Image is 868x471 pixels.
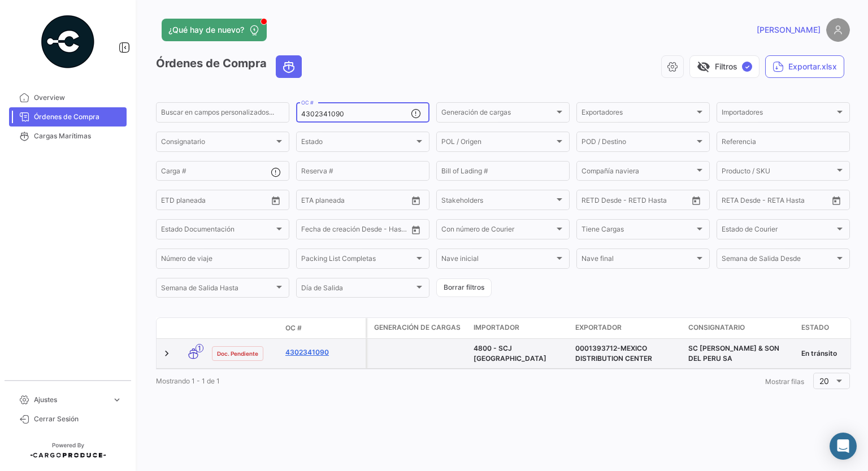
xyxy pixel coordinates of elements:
span: Estado [301,139,414,147]
span: OC # [285,323,302,333]
span: Stakeholders [441,198,554,206]
button: Open calendar [407,192,424,209]
h3: Órdenes de Compra [156,55,305,78]
input: Desde [722,198,742,206]
a: Órdenes de Compra [9,107,127,127]
span: Cargas Marítimas [34,131,122,141]
button: Borrar filtros [436,278,492,297]
span: Órdenes de Compra [34,112,122,122]
span: POL / Origen [441,139,554,147]
button: Exportar.xlsx [765,55,844,78]
input: Hasta [189,198,240,206]
span: Semana de Salida Desde [722,256,835,264]
a: Overview [9,88,127,107]
span: Overview [34,93,122,103]
span: Nave final [581,256,695,264]
span: visibility_off [697,60,710,73]
button: ¿Qué hay de nuevo? [162,19,267,41]
span: Mostrando 1 - 1 de 1 [156,377,220,385]
span: ✓ [742,62,752,72]
span: Estado Documentación [161,227,274,235]
span: Generación de cargas [374,322,461,333]
button: Ocean [276,56,301,77]
input: Desde [161,198,181,206]
a: Cargas Marítimas [9,127,127,146]
input: Desde [301,198,322,206]
input: Hasta [610,198,661,206]
input: Hasta [329,227,380,235]
input: Desde [301,227,322,235]
span: Cerrar Sesión [34,414,122,424]
input: Hasta [750,198,801,206]
input: Desde [581,198,602,206]
span: Importadores [722,110,835,118]
span: Consignatario [688,322,745,333]
span: Producto / SKU [722,169,835,177]
span: Generación de cargas [441,110,554,118]
span: Estado [801,322,829,333]
span: Packing List Completas [301,256,414,264]
button: Open calendar [407,221,424,238]
button: Open calendar [267,192,284,209]
img: placeholder-user.png [826,18,850,42]
span: 4800 - SCJ Perú [474,344,546,363]
datatable-header-cell: Estado Doc. [207,324,281,333]
datatable-header-cell: OC # [281,319,366,338]
img: powered-by.png [40,14,96,70]
span: Estado de Courier [722,227,835,235]
datatable-header-cell: Exportador [571,318,684,338]
datatable-header-cell: Consignatario [684,318,797,338]
span: expand_more [112,395,122,405]
span: Consignatario [161,139,274,147]
div: Abrir Intercom Messenger [830,433,857,460]
span: POD / Destino [581,139,695,147]
a: Expand/Collapse Row [161,348,172,359]
span: Mostrar filas [765,377,804,386]
span: Importador [474,322,519,333]
button: Open calendar [828,192,845,209]
span: SC JOHNSON & SON DEL PERU SA [688,344,779,363]
span: 0001393712-MEXICO DISTRIBUTION CENTER [575,344,652,363]
input: Hasta [329,198,380,206]
span: 20 [819,376,829,386]
span: Exportadores [581,110,695,118]
button: visibility_offFiltros✓ [689,55,759,78]
span: Exportador [575,322,622,333]
button: Open calendar [688,192,705,209]
span: [PERSON_NAME] [757,24,821,36]
span: Tiene Cargas [581,227,695,235]
span: Nave inicial [441,256,554,264]
a: 4302341090 [285,347,361,357]
span: 1 [196,344,203,352]
span: Semana de Salida Hasta [161,286,274,294]
datatable-header-cell: Generación de cargas [367,318,469,338]
span: Con número de Courier [441,227,554,235]
datatable-header-cell: Modo de Transporte [179,324,207,333]
span: Ajustes [34,395,107,405]
span: ¿Qué hay de nuevo? [168,24,244,36]
span: Día de Salida [301,286,414,294]
span: Compañía naviera [581,169,695,177]
span: Doc. Pendiente [217,349,258,358]
datatable-header-cell: Importador [469,318,571,338]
